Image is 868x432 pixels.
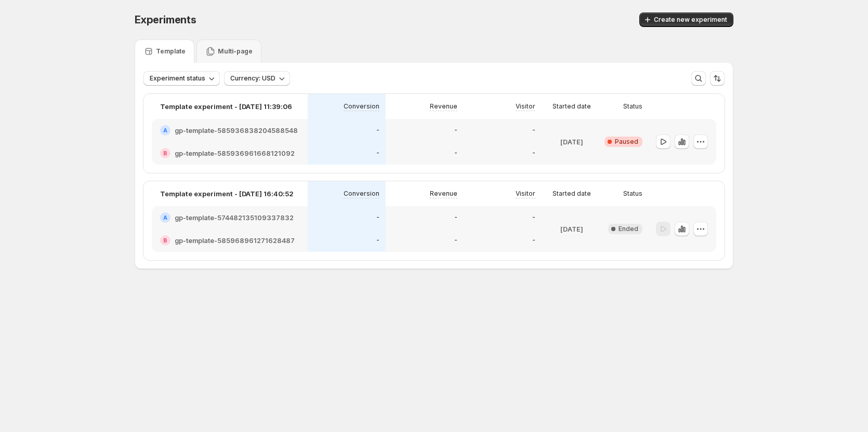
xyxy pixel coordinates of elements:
p: - [376,213,379,222]
h2: B [163,150,167,156]
p: Visitor [516,102,535,111]
h2: B [163,237,167,244]
h2: gp-template-585968961271628487 [175,235,295,246]
span: Experiment status [150,74,205,83]
p: - [454,126,457,134]
span: Create new experiment [654,16,727,24]
h2: A [163,214,167,221]
p: Multi-page [218,47,253,56]
p: Started date [553,102,591,111]
p: Status [623,190,642,198]
p: Template experiment - [DATE] 16:40:52 [160,188,294,199]
p: [DATE] [560,137,583,147]
p: Template experiment - [DATE] 11:39:06 [160,101,292,112]
span: Currency: USD [230,74,275,83]
h2: gp-template-585936838204588548 [175,125,298,136]
p: - [376,149,379,157]
span: Experiments [135,14,196,26]
span: Paused [615,138,638,146]
button: Experiment status [143,71,220,86]
span: Ended [619,225,638,233]
p: Conversion [344,190,379,198]
h2: gp-template-574482135109337832 [175,212,294,223]
p: Visitor [516,190,535,198]
p: - [454,213,457,222]
p: Conversion [344,102,379,111]
p: Revenue [430,102,457,111]
p: - [376,236,379,245]
h2: gp-template-585936961668121092 [175,148,295,158]
p: - [376,126,379,134]
p: - [454,149,457,157]
p: - [532,149,535,157]
p: Template [156,47,186,56]
p: Started date [553,190,591,198]
p: - [532,236,535,245]
p: - [532,213,535,222]
p: [DATE] [560,224,583,234]
p: - [454,236,457,245]
button: Currency: USD [224,71,290,86]
p: Revenue [430,190,457,198]
p: - [532,126,535,134]
button: Sort the results [710,71,725,86]
p: Status [623,102,642,111]
button: Create new experiment [639,12,733,27]
h2: A [163,127,167,133]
